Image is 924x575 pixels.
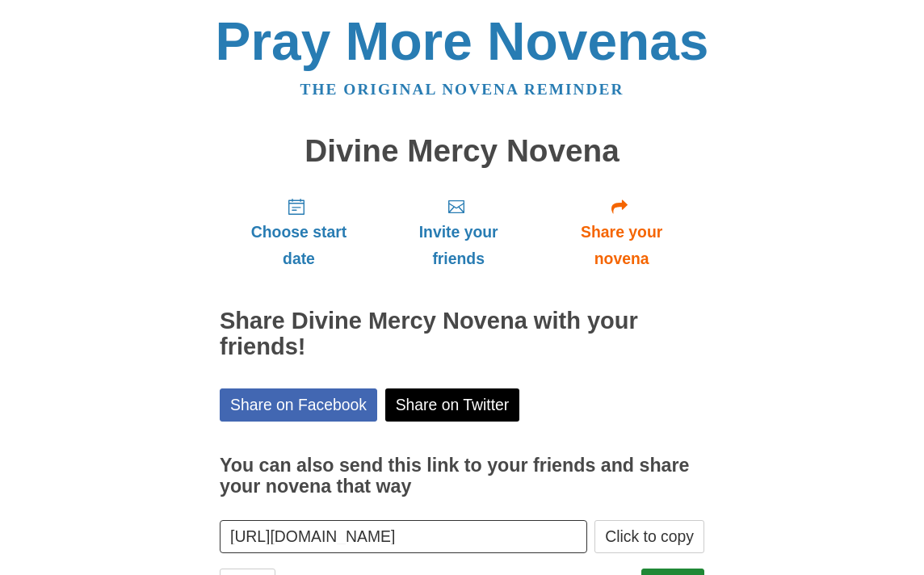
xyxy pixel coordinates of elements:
[378,184,539,280] a: Invite your friends
[394,219,523,272] span: Invite your friends
[555,219,688,272] span: Share your novena
[220,134,704,169] h1: Divine Mercy Novena
[216,11,709,71] a: Pray More Novenas
[220,455,704,497] h3: You can also send this link to your friends and share your novena that way
[385,388,520,422] a: Share on Twitter
[220,184,378,280] a: Choose start date
[594,520,704,553] button: Click to copy
[220,308,704,360] h2: Share Divine Mercy Novena with your friends!
[220,388,377,422] a: Share on Facebook
[236,219,362,272] span: Choose start date
[300,81,624,98] a: The original novena reminder
[539,184,704,280] a: Share your novena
